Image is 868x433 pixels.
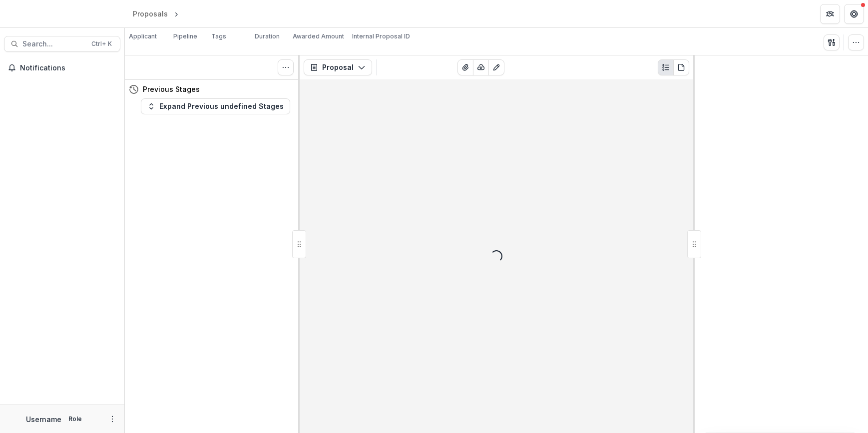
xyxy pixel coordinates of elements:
span: Notifications [20,64,116,72]
p: Internal Proposal ID [352,32,410,41]
p: Role [65,415,85,424]
button: Expand Previous undefined Stages [141,98,290,114]
p: Pipeline [173,32,197,41]
nav: breadcrumb [129,6,223,21]
p: Duration [255,32,280,41]
button: Search... [4,36,120,52]
button: Get Help [844,4,864,24]
button: Notifications [4,60,120,76]
button: View Attached Files [457,59,473,75]
div: Ctrl + K [89,38,114,49]
div: Proposals [133,8,168,19]
p: Username [26,414,61,425]
p: Tags [211,32,226,41]
button: Partners [820,4,840,24]
button: Plaintext view [658,59,674,75]
p: Applicant [129,32,157,41]
a: Proposals [129,6,172,21]
button: More [106,413,118,425]
button: Edit as form [488,59,504,75]
h4: Previous Stages [143,84,200,94]
p: Awarded Amount [293,32,344,41]
button: Proposal [304,59,372,75]
button: PDF view [673,59,689,75]
span: Search... [22,40,85,48]
button: Toggle View Cancelled Tasks [278,59,294,75]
